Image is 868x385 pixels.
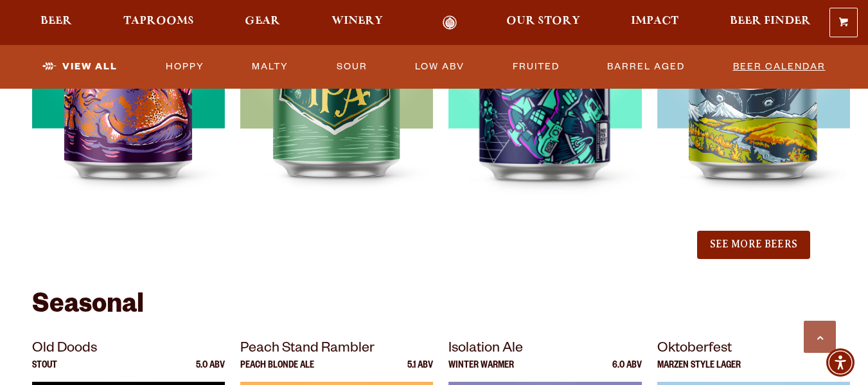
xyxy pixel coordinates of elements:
p: Old Doods [32,338,225,361]
p: Stout [32,361,57,382]
button: See More Beers [697,231,810,259]
p: 6.0 ABV [612,361,642,382]
a: Beer [32,15,80,30]
p: Marzen Style Lager [657,361,741,382]
p: Oktoberfest [657,338,850,361]
a: Fruited [508,52,565,82]
a: Beer Calendar [728,52,831,82]
p: Isolation Ale [448,338,641,361]
div: Accessibility Menu [826,348,855,377]
a: Sour [332,52,373,82]
span: Taprooms [123,16,194,26]
a: Low ABV [410,52,470,82]
p: Winter Warmer [448,361,514,382]
p: 5.1 ABV [407,361,433,382]
a: Barrel Aged [602,52,690,82]
a: Hoppy [161,52,209,82]
a: Impact [623,15,687,30]
a: Our Story [498,15,589,30]
span: Gear [245,16,280,26]
a: View All [37,52,123,82]
a: Beer Finder [722,15,819,30]
h2: Seasonal [32,292,836,323]
span: Beer Finder [730,16,811,26]
p: Peach Stand Rambler [240,338,433,361]
span: Our Story [506,16,580,26]
a: Malty [247,52,294,82]
a: Scroll to top [804,321,836,353]
a: Gear [236,15,288,30]
span: Impact [631,16,678,26]
a: Taprooms [115,15,202,30]
p: 5.0 ABV [196,361,225,382]
p: Peach Blonde Ale [240,361,314,382]
a: Winery [323,15,391,30]
span: Beer [40,16,72,26]
a: Odell Home [426,15,474,30]
span: Winery [332,16,383,26]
